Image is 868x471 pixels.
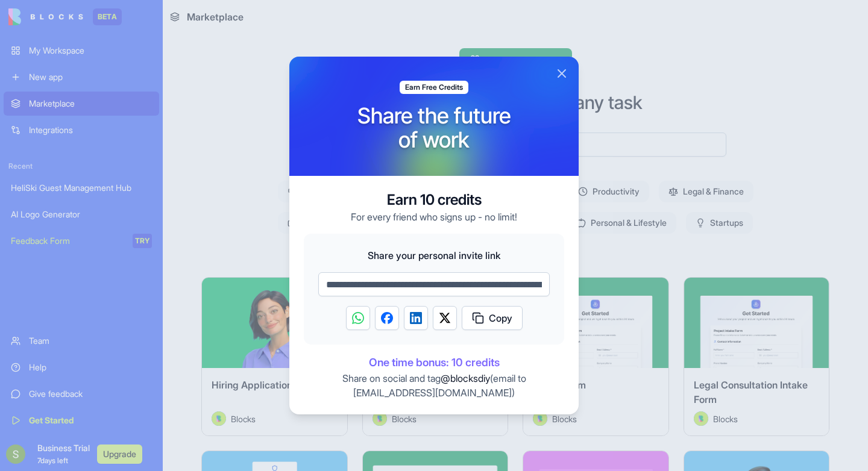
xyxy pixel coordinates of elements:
button: Share on WhatsApp [346,306,370,330]
span: @blocksdiy [441,372,490,384]
img: Facebook [381,312,393,324]
button: Share on Facebook [375,306,399,330]
button: Copy [462,306,523,330]
a: [EMAIL_ADDRESS][DOMAIN_NAME] [353,387,512,399]
button: Share on LinkedIn [404,306,428,330]
h3: Earn 10 credits [351,190,517,210]
img: WhatsApp [352,312,364,324]
p: For every friend who signs up - no limit! [351,210,517,224]
button: Share on Twitter [433,306,457,330]
h1: Share the future of work [357,104,511,152]
img: Twitter [439,312,451,324]
p: Share on social and tag (email to ) [304,371,564,400]
span: Share your personal invite link [318,248,550,263]
button: Close [555,66,569,81]
span: One time bonus: 10 credits [304,354,564,371]
span: Copy [489,311,512,325]
img: LinkedIn [410,312,422,324]
span: Earn Free Credits [405,83,463,92]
